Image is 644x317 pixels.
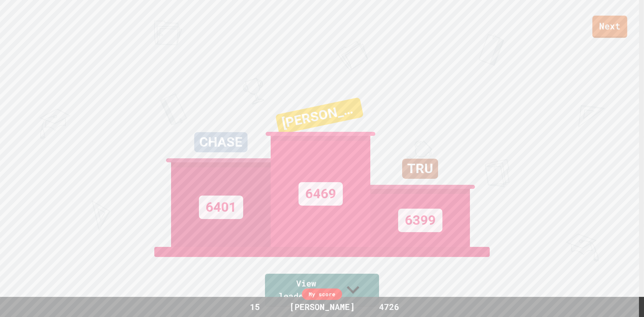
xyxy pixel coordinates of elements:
div: [PERSON_NAME] [283,301,362,313]
div: TRU [402,159,438,179]
div: 6401 [199,196,243,219]
div: 4726 [364,301,414,313]
a: Next [592,16,627,38]
a: View leaderboard [265,274,379,307]
div: 6469 [299,182,343,206]
div: [PERSON_NAME] [275,97,364,135]
div: 6399 [398,209,442,232]
div: 15 [230,301,280,313]
div: My score [302,288,342,300]
div: CHASE [194,132,248,152]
